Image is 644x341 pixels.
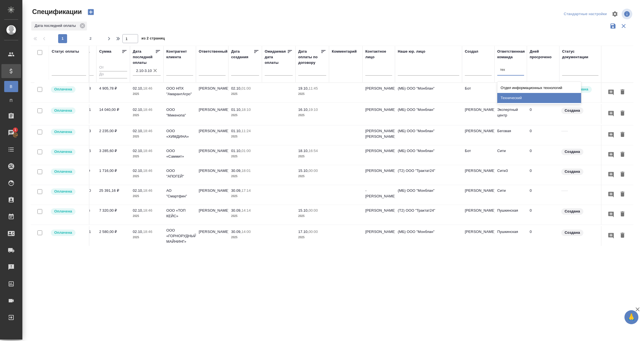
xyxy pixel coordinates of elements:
p: Оплачена [54,149,72,155]
button: Удалить [618,189,627,200]
td: Сити3 [494,165,527,185]
div: Создал [465,49,478,54]
p: 18:46 [143,86,152,90]
p: 02.10, [133,129,143,133]
td: 4 905,78 ₽ [96,83,130,102]
p: 2025 [133,113,161,118]
td: Сити [494,145,527,165]
td: (МБ) ООО "Монблан" [395,83,462,102]
p: 02.10, [133,208,143,212]
p: 30.09, [231,169,241,173]
td: (МБ) ООО "Монблан" [395,185,462,205]
span: Спецификации [31,7,82,16]
p: 17:14 [241,188,251,193]
td: [PERSON_NAME] [363,226,395,246]
button: 🙏 [624,310,638,324]
a: 1 [1,126,21,140]
td: Сити [494,185,527,205]
td: 3 285,60 ₽ [96,145,130,165]
span: 1 [11,127,20,133]
div: Ответственная команда [497,49,525,60]
p: ООО «ТОП КЕЙС» [166,208,193,219]
div: Дата последней оплаты [133,49,155,66]
span: Настроить таблицу [608,7,622,21]
p: 00:00 [309,208,318,212]
td: [PERSON_NAME] [363,104,395,124]
p: Создана [565,230,580,235]
td: [PERSON_NAME] [196,185,228,205]
div: Дней просрочено [530,49,557,60]
p: 30.09, [231,230,241,234]
p: Оплачена [54,230,72,235]
p: Создана [565,209,580,214]
p: 2025 [231,174,259,179]
td: 0 [527,165,559,185]
p: ООО НПХ "АмарантАгро" [166,86,193,97]
p: ООО «ГОРНОРУДНЫЙ МАЙНИНГ» [166,228,193,244]
button: Удалить [618,130,627,140]
p: 02.10, [133,188,143,193]
td: [PERSON_NAME] [196,205,228,225]
p: 2025 [133,235,161,240]
td: 0 [527,226,559,246]
p: 19.10, [298,86,309,90]
p: 01:00 [241,86,251,90]
div: Наше юр. лицо [398,49,425,54]
div: Технический [497,93,581,103]
p: 18:01 [241,169,251,173]
td: (Т2) ООО "Трактат24" [395,165,462,185]
div: Сумма [99,49,111,54]
p: ООО "Микенопа" [166,107,193,118]
p: Создана [565,149,580,155]
td: [PERSON_NAME] [462,205,494,225]
td: [PERSON_NAME] [196,83,228,102]
td: 0 [527,125,559,145]
span: Посмотреть информацию [622,9,633,19]
button: Сбросить фильтры [618,21,629,31]
p: Оплачена [54,108,72,113]
button: Сохранить фильтры [608,21,618,31]
div: split button [562,10,608,18]
p: 18:46 [143,169,152,173]
div: Контрагент клиента [166,49,193,60]
td: [PERSON_NAME] [PERSON_NAME] [363,125,395,145]
p: 17.10, [298,230,309,234]
div: Дата создания [231,49,254,60]
td: Бот [462,83,494,102]
a: П [4,95,18,106]
td: [PERSON_NAME] [363,165,395,185]
td: Бот [462,145,494,165]
p: 2025 [231,235,259,240]
span: 2 [86,36,95,41]
span: П [7,98,15,103]
span: В [7,84,15,89]
p: 2025 [298,174,326,179]
p: 00:00 [309,230,318,234]
p: ООО «Саммит» [166,148,193,159]
p: 18:10 [241,108,251,112]
p: 2025 [298,91,326,97]
td: 2 235,00 ₽ [96,125,130,145]
p: 02.10, [133,86,143,90]
td: [PERSON_NAME] [363,145,395,165]
td: (МБ) ООО "Монблан" [395,145,462,165]
p: 2025 [298,213,326,219]
div: Ответственный [199,49,228,54]
p: 2025 [133,134,161,139]
p: АО "Смартфин" [166,188,193,199]
td: [PERSON_NAME] [462,185,494,205]
p: 18:46 [143,230,152,234]
td: (МБ) ООО "Монблан" [395,226,462,246]
td: [PERSON_NAME] [196,226,228,246]
input: От [99,64,127,71]
p: 01.10, [231,108,241,112]
p: 01.10, [231,149,241,153]
p: 2025 [133,154,161,159]
td: 0 [527,145,559,165]
p: Создана [565,108,580,113]
td: [PERSON_NAME] [462,125,494,145]
p: 2025 [231,213,259,219]
button: Удалить [618,87,627,97]
p: Оплачена [54,189,72,194]
td: - [PERSON_NAME] [363,185,395,205]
